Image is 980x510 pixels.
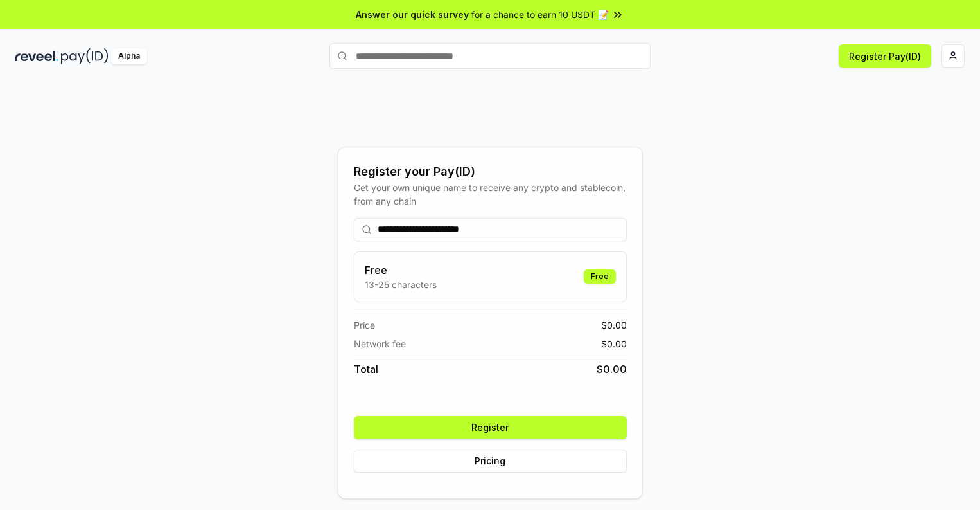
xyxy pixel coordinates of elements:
[354,416,627,439] button: Register
[61,48,109,64] img: pay_id
[354,450,627,473] button: Pricing
[15,48,58,64] img: reveel_dark
[365,278,437,291] p: 13-25 characters
[354,163,627,181] div: Register your Pay(ID)
[601,318,627,332] span: $ 0.00
[839,44,931,68] button: Register Pay(ID)
[601,337,627,351] span: $ 0.00
[354,361,378,377] span: Total
[356,8,469,21] span: Answer our quick survey
[354,318,375,332] span: Price
[365,262,437,278] h3: Free
[597,361,627,377] span: $ 0.00
[354,337,406,351] span: Network fee
[584,269,616,284] div: Free
[471,8,609,21] span: for a chance to earn 10 USDT 📝
[111,48,147,64] div: Alpha
[354,181,627,208] div: Get your own unique name to receive any crypto and stablecoin, from any chain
